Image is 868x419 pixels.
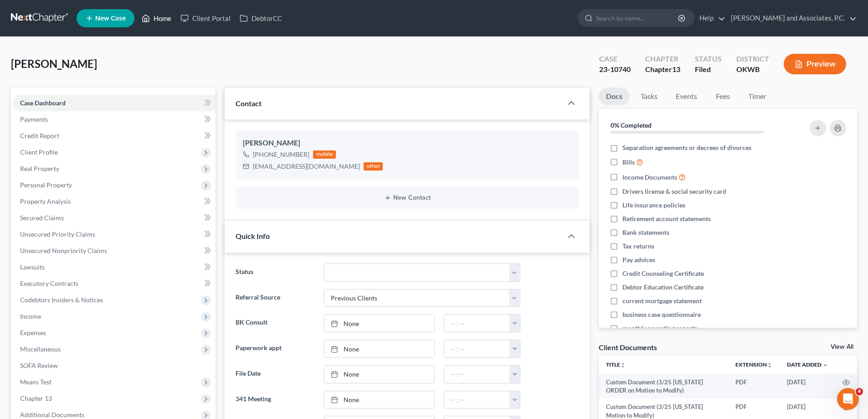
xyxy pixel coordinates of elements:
span: New Case [95,15,126,22]
span: Client Profile [20,148,58,156]
a: Fees [708,88,737,105]
a: Case Dashboard [13,95,216,111]
span: Unsecured Nonpriority Claims [20,247,107,254]
a: DebtorCC [235,10,287,26]
a: [PERSON_NAME] and Associates, P.C. [726,10,857,26]
a: Docs [599,88,630,105]
strong: 0% Completed [611,121,652,129]
a: SOFA Review [13,357,216,374]
span: Executory Contracts [20,279,78,287]
span: Additional Documents [20,411,84,419]
a: View All [831,344,853,350]
span: Debtor Education Certificate [622,283,704,292]
span: Bank statements [622,228,669,237]
span: Unsecured Priority Claims [20,230,95,238]
span: Means Test [20,378,51,386]
a: Home [137,10,176,26]
span: Contact [236,99,262,108]
label: BK Consult [231,314,319,332]
a: None [324,366,434,383]
a: Property Analysis [13,193,216,210]
span: Life insurance policies [622,201,685,210]
span: business case questionnaire [622,310,701,319]
span: Income [20,312,41,320]
a: Events [668,88,704,105]
div: Status [695,54,722,64]
a: None [324,340,434,357]
span: current mortgage statement [622,296,702,305]
a: Date Added expand_more [787,361,828,368]
div: Filed [695,64,722,75]
input: -- : -- [444,366,510,383]
a: Secured Claims [13,210,216,226]
input: -- : -- [444,391,510,409]
div: [PERSON_NAME] [243,138,571,149]
div: Client Documents [599,342,657,352]
a: Extensionunfold_more [735,361,772,368]
i: unfold_more [767,362,772,368]
span: Income Documents [622,173,677,182]
a: None [324,315,434,332]
a: Lawsuits [13,259,216,275]
a: Executory Contracts [13,275,216,292]
button: Preview [784,54,846,74]
span: Drivers license & social security card [622,187,726,196]
a: Client Portal [176,10,235,26]
label: Referral Source [231,289,319,307]
div: Chapter [645,64,680,75]
span: monthly operating reports [622,324,697,333]
span: Expenses [20,329,46,336]
a: Credit Report [13,128,216,144]
div: [PHONE_NUMBER] [253,150,309,159]
a: Unsecured Nonpriority Claims [13,243,216,259]
span: Chapter 13 [20,394,52,402]
div: District [736,54,769,64]
span: [PERSON_NAME] [11,57,97,70]
i: expand_more [822,362,828,368]
iframe: Intercom live chat [837,388,859,410]
div: [EMAIL_ADDRESS][DOMAIN_NAME] [253,162,360,171]
button: New Contact [243,194,571,202]
div: other [364,162,383,171]
a: None [324,391,434,409]
span: Secured Claims [20,214,64,222]
span: Bills [622,158,635,167]
span: Lawsuits [20,263,45,271]
a: Help [695,10,725,26]
span: Real Property [20,165,59,172]
i: unfold_more [620,362,626,368]
span: Quick Info [236,232,270,240]
div: OKWB [736,64,769,75]
span: Separation agreements or decrees of divorces [622,143,751,152]
td: Custom Document (3/25 [US_STATE] ORDER on Motion to Modify) [599,374,728,399]
a: Timer [741,88,774,105]
label: 341 Meeting [231,391,319,409]
input: -- : -- [444,340,510,357]
input: Search by name... [596,10,679,26]
a: Tasks [633,88,665,105]
span: SOFA Review [20,362,58,369]
div: 23-10740 [599,64,631,75]
span: Payments [20,115,48,123]
span: Miscellaneous [20,345,61,353]
span: Codebtors Insiders & Notices [20,296,103,304]
div: mobile [313,150,336,159]
label: Paperwork appt [231,340,319,358]
td: [DATE] [780,374,835,399]
a: Titleunfold_more [606,361,626,368]
span: 13 [672,65,680,73]
td: PDF [728,374,780,399]
span: Personal Property [20,181,72,189]
div: Chapter [645,54,680,64]
span: Property Analysis [20,197,71,205]
div: Case [599,54,631,64]
a: Payments [13,111,216,128]
span: Credit Report [20,132,59,140]
span: Retirement account statements [622,214,711,223]
span: Case Dashboard [20,99,66,107]
span: Tax returns [622,242,654,251]
label: Status [231,264,319,282]
span: Credit Counseling Certificate [622,269,704,278]
input: -- : -- [444,315,510,332]
a: Unsecured Priority Claims [13,226,216,243]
